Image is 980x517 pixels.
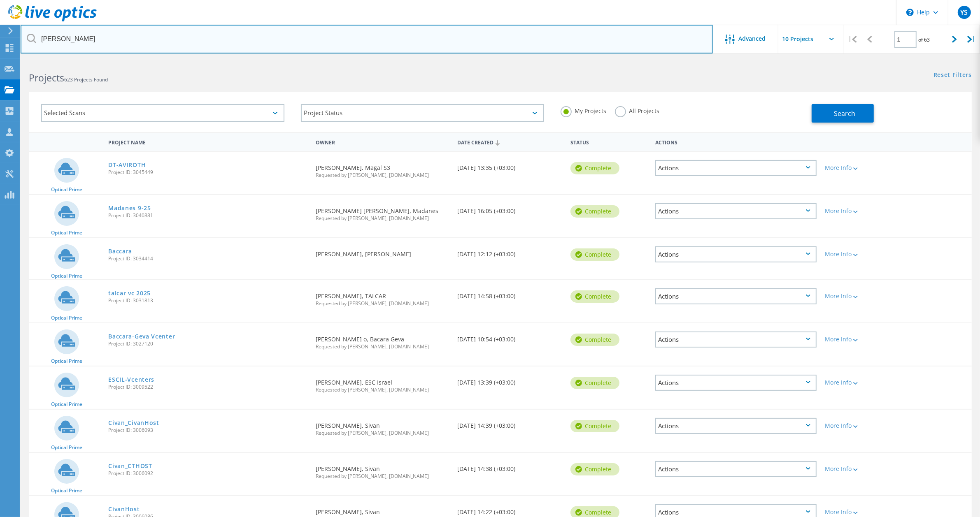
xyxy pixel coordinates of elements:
[41,104,284,122] div: Selected Scans
[108,256,307,261] span: Project ID: 3034414
[825,380,892,385] div: More Info
[316,344,449,349] span: Requested by [PERSON_NAME], [DOMAIN_NAME]
[453,453,566,480] div: [DATE] 14:38 (+03:00)
[453,152,566,179] div: [DATE] 13:35 (+03:00)
[453,323,566,350] div: [DATE] 10:54 (+03:00)
[51,274,82,278] span: Optical Prime
[825,208,892,214] div: More Info
[312,280,453,314] div: [PERSON_NAME], TALCAR
[453,195,566,222] div: [DATE] 16:05 (+03:00)
[51,488,82,493] span: Optical Prime
[570,377,619,389] div: Complete
[108,162,146,168] a: DT-AVIROTH
[108,334,175,339] a: Baccara-Geva Vcenter
[316,474,449,479] span: Requested by [PERSON_NAME], [DOMAIN_NAME]
[453,134,566,150] div: Date Created
[570,420,619,432] div: Complete
[561,106,607,114] label: My Projects
[29,71,64,84] b: Projects
[108,471,307,476] span: Project ID: 3006092
[51,315,82,320] span: Optical Prime
[453,238,566,265] div: [DATE] 12:12 (+03:00)
[825,251,892,257] div: More Info
[812,104,874,123] button: Search
[312,195,453,229] div: [PERSON_NAME] [PERSON_NAME], Madanes
[51,402,82,407] span: Optical Prime
[108,205,151,211] a: Madanes 9-25
[316,216,449,221] span: Requested by [PERSON_NAME], [DOMAIN_NAME]
[108,248,132,254] a: Baccara
[906,9,914,16] svg: \n
[963,25,980,54] div: |
[825,509,892,515] div: More Info
[453,410,566,437] div: [DATE] 14:39 (+03:00)
[312,152,453,186] div: [PERSON_NAME], Magal S3
[108,290,151,296] a: talcar vc 2025
[570,463,619,475] div: Complete
[655,203,817,219] div: Actions
[655,288,817,304] div: Actions
[825,336,892,342] div: More Info
[651,134,821,149] div: Actions
[453,280,566,307] div: [DATE] 14:58 (+03:00)
[312,323,453,357] div: [PERSON_NAME] o, Bacara Geva
[570,162,619,174] div: Complete
[108,385,307,389] span: Project ID: 3009522
[825,293,892,299] div: More Info
[316,387,449,392] span: Requested by [PERSON_NAME], [DOMAIN_NAME]
[108,341,307,346] span: Project ID: 3027120
[566,134,651,149] div: Status
[825,165,892,171] div: More Info
[919,36,930,43] span: of 63
[825,466,892,472] div: More Info
[108,506,140,512] a: CivanHost
[312,134,453,149] div: Owner
[108,420,159,426] a: Civan_CivanHost
[64,76,108,83] span: 623 Projects Found
[108,377,154,383] a: ESCIL-Vcenters
[655,160,817,176] div: Actions
[453,366,566,394] div: [DATE] 13:39 (+03:00)
[51,445,82,450] span: Optical Prime
[739,36,766,42] span: Advanced
[8,17,97,23] a: Live Optics Dashboard
[655,375,817,391] div: Actions
[104,134,312,149] div: Project Name
[834,109,855,118] span: Search
[301,104,544,122] div: Project Status
[108,428,307,433] span: Project ID: 3006093
[570,334,619,346] div: Complete
[655,418,817,434] div: Actions
[108,213,307,218] span: Project ID: 3040881
[316,431,449,436] span: Requested by [PERSON_NAME], [DOMAIN_NAME]
[21,25,713,53] input: Search projects by name, owner, ID, company, etc
[933,72,972,79] a: Reset Filters
[312,453,453,487] div: [PERSON_NAME], Sivan
[108,298,307,303] span: Project ID: 3031813
[316,173,449,178] span: Requested by [PERSON_NAME], [DOMAIN_NAME]
[108,463,152,469] a: Civan_CTHOST
[960,9,968,16] span: YS
[844,25,861,54] div: |
[51,359,82,364] span: Optical Prime
[570,248,619,261] div: Complete
[51,230,82,235] span: Optical Prime
[316,301,449,306] span: Requested by [PERSON_NAME], [DOMAIN_NAME]
[570,205,619,218] div: Complete
[655,332,817,348] div: Actions
[312,366,453,401] div: [PERSON_NAME], ESC Israel
[655,461,817,477] div: Actions
[615,106,660,114] label: All Projects
[312,410,453,444] div: [PERSON_NAME], Sivan
[108,170,307,175] span: Project ID: 3045449
[570,290,619,303] div: Complete
[825,423,892,429] div: More Info
[312,238,453,265] div: [PERSON_NAME], [PERSON_NAME]
[51,187,82,192] span: Optical Prime
[655,246,817,262] div: Actions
